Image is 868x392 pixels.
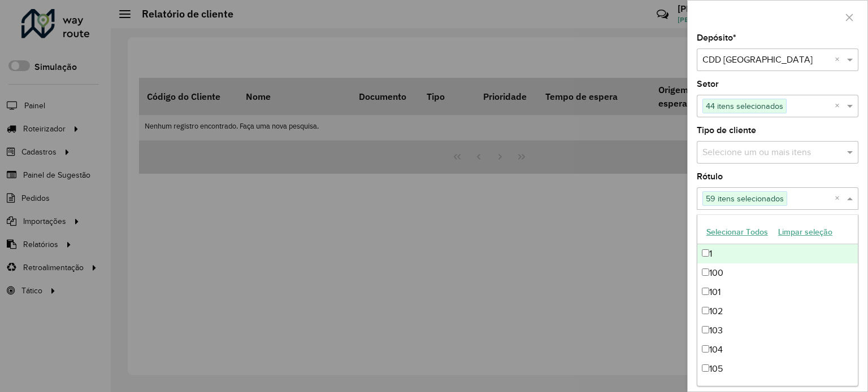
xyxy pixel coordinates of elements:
label: Setor [697,77,719,91]
button: Limpar seleção [773,223,837,241]
label: Rótulo [697,170,723,183]
button: Selecionar Todos [701,223,773,241]
div: 105 [697,359,858,378]
div: 100 [697,263,858,283]
span: Clear all [835,53,844,67]
div: 1 [697,244,858,263]
span: Clear all [835,192,844,205]
div: 103 [697,321,858,340]
span: 59 itens selecionados [703,192,787,205]
label: Tipo de cliente [697,124,756,137]
span: Clear all [835,99,844,113]
span: 44 itens selecionados [703,99,786,113]
div: 101 [697,283,858,302]
ng-dropdown-panel: Options list [697,214,858,386]
div: 104 [697,340,858,359]
div: 102 [697,302,858,321]
label: Depósito [697,31,736,45]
